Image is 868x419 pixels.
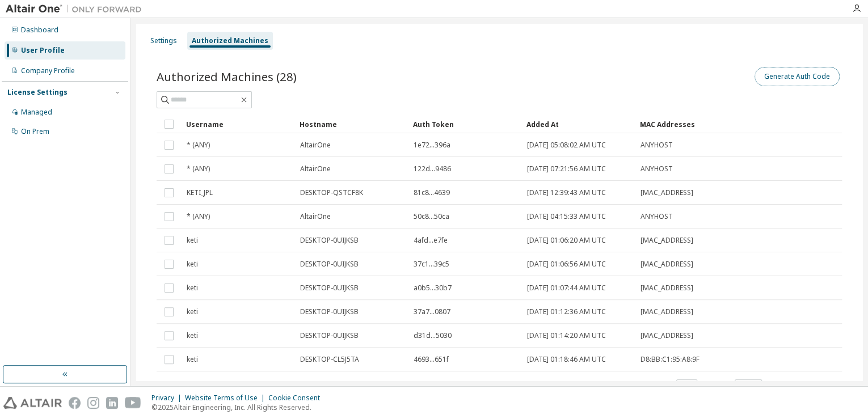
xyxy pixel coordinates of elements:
[106,397,118,409] img: linkedin.svg
[641,331,693,340] span: [MAC_ADDRESS]
[527,283,606,293] span: [DATE] 01:07:44 AM UTC
[187,164,210,173] span: * (ANY)
[414,141,450,150] span: 1e72...396a
[300,188,363,197] span: DESKTOP-QSTCF8K
[755,67,840,86] button: Generate Auth Code
[300,331,359,340] span: DESKTOP-0UIJKSB
[300,141,331,150] span: AltairOne
[300,164,331,173] span: AltairOne
[7,88,68,97] div: License Settings
[87,397,99,409] img: instagram.svg
[186,115,290,133] div: Username
[641,212,673,221] span: ANYHOST
[300,283,359,293] span: DESKTOP-0UIJKSB
[641,188,693,197] span: [MAC_ADDRESS]
[414,236,448,245] span: 4afd...e7fe
[300,212,331,221] span: AltairOne
[300,307,359,316] span: DESKTOP-0UIJKSB
[21,66,75,75] div: Company Profile
[527,188,606,197] span: [DATE] 12:39:43 AM UTC
[527,212,606,221] span: [DATE] 04:15:33 AM UTC
[527,236,606,245] span: [DATE] 01:06:20 AM UTC
[414,188,450,197] span: 81c8...4639
[187,236,198,245] span: keti
[185,393,268,403] div: Website Terms of Use
[187,260,198,269] span: keti
[527,307,606,316] span: [DATE] 01:12:36 AM UTC
[300,115,404,133] div: Hostname
[300,236,359,245] span: DESKTOP-0UIJKSB
[300,260,359,269] span: DESKTOP-0UIJKSB
[150,36,177,45] div: Settings
[187,355,198,364] span: keti
[527,141,606,150] span: [DATE] 05:08:02 AM UTC
[414,164,451,173] span: 122d...9486
[641,307,693,316] span: [MAC_ADDRESS]
[187,212,210,221] span: * (ANY)
[414,355,449,364] span: 4693...651f
[21,127,49,136] div: On Prem
[151,403,327,412] p: © 2025 Altair Engineering, Inc. All Rights Reserved.
[21,46,65,55] div: User Profile
[414,260,449,269] span: 37c1...39c5
[69,397,81,409] img: facebook.svg
[707,379,762,394] span: Page n.
[527,331,606,340] span: [DATE] 01:14:20 AM UTC
[157,69,297,84] span: Authorized Machines (28)
[527,260,606,269] span: [DATE] 01:06:56 AM UTC
[21,108,52,117] div: Managed
[187,141,210,150] span: * (ANY)
[414,283,452,293] span: a0b5...30b7
[414,331,452,340] span: d31d...5030
[413,115,517,133] div: Auth Token
[268,393,327,403] div: Cookie Consent
[527,164,606,173] span: [DATE] 07:21:56 AM UTC
[125,397,141,409] img: youtube.svg
[187,307,198,316] span: keti
[527,355,606,364] span: [DATE] 01:18:46 AM UTC
[187,188,213,197] span: KETI_JPL
[641,164,673,173] span: ANYHOST
[641,260,693,269] span: [MAC_ADDRESS]
[641,236,693,245] span: [MAC_ADDRESS]
[526,115,631,133] div: Added At
[3,397,62,409] img: altair_logo.svg
[414,307,450,316] span: 37a7...0807
[622,379,697,394] span: Items per page
[187,331,198,340] span: keti
[300,355,359,364] span: DESKTOP-CL5J5TA
[640,115,717,133] div: MAC Addresses
[641,283,693,293] span: [MAC_ADDRESS]
[21,26,58,35] div: Dashboard
[414,212,449,221] span: 50c8...50ca
[192,36,268,45] div: Authorized Machines
[641,141,673,150] span: ANYHOST
[151,393,185,403] div: Privacy
[187,283,198,293] span: keti
[641,355,700,364] span: D8:BB:C1:95:A8:9F
[6,3,148,15] img: Altair One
